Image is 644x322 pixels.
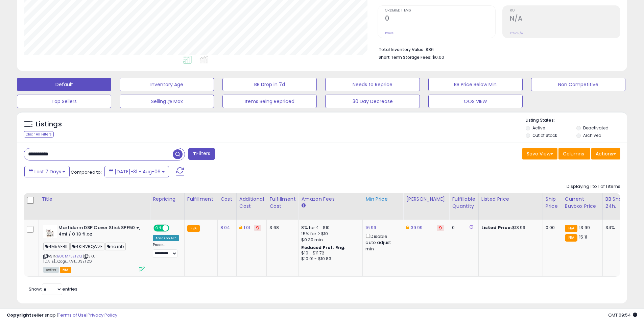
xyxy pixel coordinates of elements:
i: Revert to store-level Additional Cost [256,226,259,229]
button: Upload attachment [32,221,38,227]
div: 34% [605,225,628,231]
div: $10 - $11.72 [301,250,357,256]
h2: 0 [385,15,495,24]
div: Min Price [365,196,400,203]
div: When auto-adjust is enabled, Seller Snap will adjust your minimum price if your cost is changed o... [5,79,111,144]
label: Archived [583,132,601,138]
small: FBA [187,225,200,232]
button: Filters [188,148,215,160]
button: BB Price Below Min [428,78,523,91]
span: $0.00 [432,54,444,60]
b: Total Inventory Value: [379,47,425,52]
div: The idea here is to prevent you from accidentally selling at a loss if the fees change and to be ... [11,113,105,139]
div: Adonis says… [5,149,130,171]
div: sure [114,63,124,70]
strong: Copyright [7,312,31,318]
div: Listed Price [481,196,540,203]
div: You're welcome! Any other questions about this? You can disable it on specific listings if you want [5,191,111,219]
button: Columns [558,148,590,159]
button: Last 7 Days [24,166,70,177]
span: no inb [105,243,126,250]
div: Cost [220,196,234,203]
i: Click to copy [84,254,88,258]
button: OOS VIEW [428,95,523,108]
img: 41hvJiiPhDL._SL40_.jpg [43,225,57,238]
button: Home [106,3,119,16]
div: Britney says… [5,79,130,149]
button: Send a message… [116,219,127,229]
span: 2025-08-14 09:54 GMT [608,312,637,318]
div: Let me explain more [11,27,59,34]
div: thank you. [99,175,124,182]
button: Items Being Repriced [222,95,317,108]
a: Privacy Policy [88,312,117,318]
button: go back [4,3,17,16]
div: 8% for <= $10 [301,225,357,231]
button: Default [17,78,111,91]
button: [DATE]-31 - Aug-06 [104,166,169,177]
button: Non Competitive [531,78,625,91]
div: Ahh I see, that must be the reason. [41,48,124,54]
div: thank you. [94,171,130,186]
div: Ship Price [546,196,559,210]
div: 0.00 [546,225,557,231]
button: 30 Day Decrease [325,95,420,108]
a: Terms of Use [58,312,87,318]
div: Close [119,3,131,15]
button: Actions [591,148,620,159]
span: All listings currently available for purchase on Amazon [43,267,59,273]
a: 8.04 [220,224,230,231]
button: Selling @ Max [120,95,214,108]
span: ROI [510,9,620,13]
div: 3.68 [269,225,293,231]
h2: N/A [510,15,620,24]
label: Out of Stock [532,132,557,138]
b: Listed Price: [481,224,512,231]
label: Deactivated [583,125,609,131]
a: 39.99 [411,224,423,231]
div: Adonis says… [5,44,130,59]
b: Reduced Prof. Rng. [301,245,345,250]
div: ASIN: [43,225,145,272]
div: $10.01 - $10.83 [301,256,357,262]
div: Let me explain more [5,23,65,38]
span: 4M5VEBK [43,243,70,250]
div: Additional Cost [239,196,264,210]
a: 1.01 [244,224,251,231]
img: Profile image for Britney [19,4,30,15]
div: You're welcome! Any other questions about this? You can disable it on specific listings if you want [11,195,105,215]
b: Short Term Storage Fees: [379,54,431,60]
h1: [PERSON_NAME] [33,3,77,8]
div: Okay, now I get it and that is a great feature! [24,149,130,170]
span: Columns [563,150,584,157]
div: Displaying 1 to 1 of 1 items [567,183,620,190]
small: Amazon Fees. [301,203,305,209]
div: Clear All Filters [24,131,54,138]
div: Amazon AI * [153,235,179,241]
span: Compared to: [71,169,102,175]
button: Inventory Age [120,78,214,91]
a: B00M75ET2Q [57,253,82,259]
span: Ordered Items [385,9,495,13]
p: Listing States: [526,117,627,124]
span: ON [154,225,163,231]
div: Fulfillment [187,196,215,203]
span: FBA [60,267,71,273]
div: 0 [452,225,473,231]
div: When auto-adjust is enabled, Seller Snap will adjust your minimum price if your cost is changed o... [11,83,105,109]
i: This overrides the store level Additional Cost for this listing [239,225,242,230]
p: Active [33,8,46,15]
i: This overrides the store level Dynamic Max Price for this listing [406,225,409,230]
button: Emoji picker [10,221,16,227]
div: Preset: [153,243,179,258]
i: Click to copy [43,254,48,258]
small: FBA [565,225,577,232]
div: sure [109,59,130,74]
div: Britney says… [5,191,130,231]
button: Gif picker [21,221,27,227]
span: Last 7 Days [34,168,61,175]
div: Ahh I see, that must be the reason. [35,44,130,58]
i: Revert to store-level Dynamic Max Price [439,226,442,229]
div: Fulfillment Cost [269,196,295,210]
textarea: Message… [6,207,129,219]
